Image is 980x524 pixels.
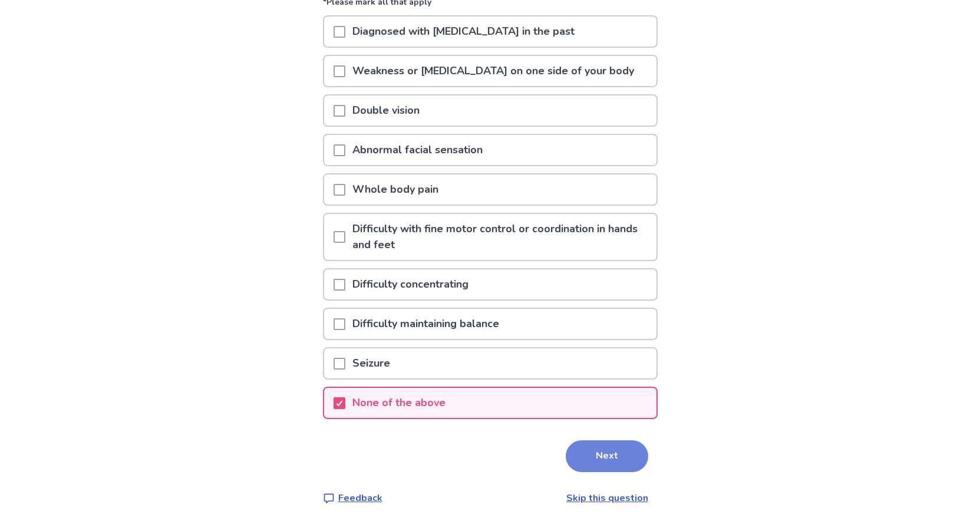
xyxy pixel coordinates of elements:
[345,17,582,47] p: Diagnosed with [MEDICAL_DATA] in the past
[345,309,506,339] p: Difficulty maintaining balance
[323,491,382,505] a: Feedback
[345,95,427,126] p: Double vision
[566,440,648,472] button: Next
[566,492,648,505] a: Skip this question
[345,348,397,378] p: Seizure
[345,214,656,260] p: Difficulty with fine motor control or coordination in hands and feet
[345,56,641,86] p: Weakness or [MEDICAL_DATA] on one side of your body
[345,174,446,205] p: Whole body pain
[345,388,453,418] p: None of the above
[345,269,476,299] p: Difficulty concentrating
[338,491,382,505] p: Feedback
[345,135,490,165] p: Abnormal facial sensation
